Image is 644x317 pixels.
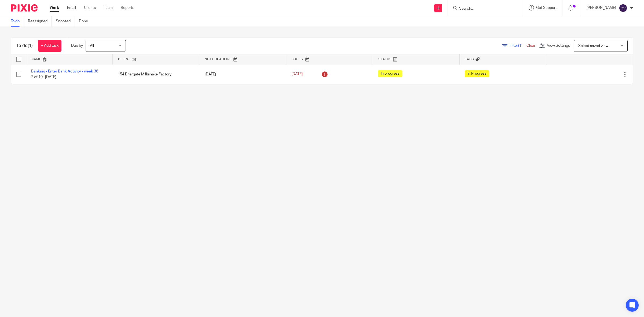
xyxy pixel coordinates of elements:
[112,65,199,84] td: 154 Briargate Milkshake Factory
[11,4,38,12] img: Pixie
[71,43,83,48] p: Due by
[90,44,94,48] span: All
[465,58,474,61] span: Tags
[28,43,33,48] span: (1)
[378,70,402,77] span: In progress
[56,16,75,27] a: Snoozed
[578,44,608,48] span: Select saved view
[31,75,56,79] span: 2 of 10 · [DATE]
[587,5,616,10] p: [PERSON_NAME]
[199,65,286,84] td: [DATE]
[465,70,489,77] span: In Progress
[510,44,526,48] span: Filter
[11,16,24,27] a: To do
[547,44,570,48] span: View Settings
[50,5,59,10] a: Work
[518,44,522,48] span: (1)
[619,4,627,12] img: svg%3E
[121,5,134,10] a: Reports
[79,16,92,27] a: Done
[536,6,557,10] span: Get Support
[16,43,33,49] h1: To do
[84,5,96,10] a: Clients
[459,6,507,11] input: Search
[291,72,303,76] span: [DATE]
[104,5,113,10] a: Team
[67,5,76,10] a: Email
[31,70,98,73] a: Banking - Enter Bank Activity - week 38
[28,16,52,27] a: Reassigned
[38,40,61,52] a: + Add task
[526,44,535,48] a: Clear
